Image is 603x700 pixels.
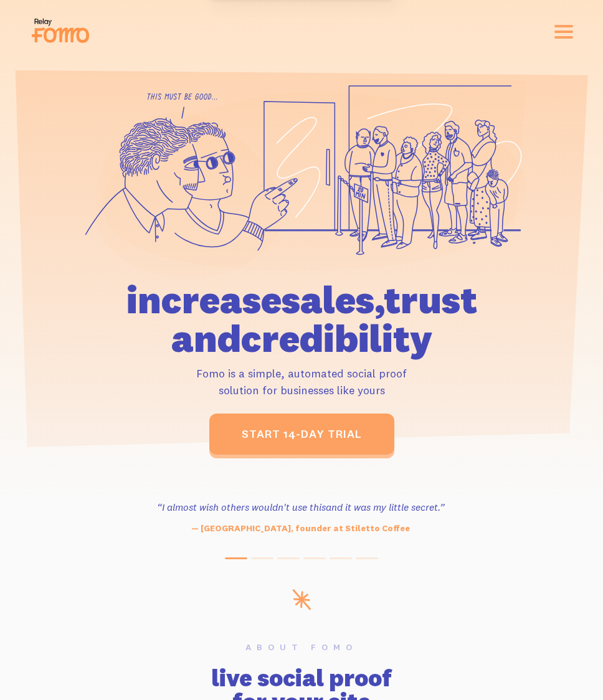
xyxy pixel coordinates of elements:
h3: “I almost wish others wouldn't use this and it was my little secret.” [132,499,469,514]
h1: increase sales, trust and credibility [45,280,558,357]
a: start 14-day trial [209,414,394,455]
h6: About Fomo [15,643,588,651]
p: Fomo is a simple, automated social proof solution for businesses like yours [45,365,558,399]
p: — [GEOGRAPHIC_DATA], founder at Stiletto Coffee [132,522,469,535]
